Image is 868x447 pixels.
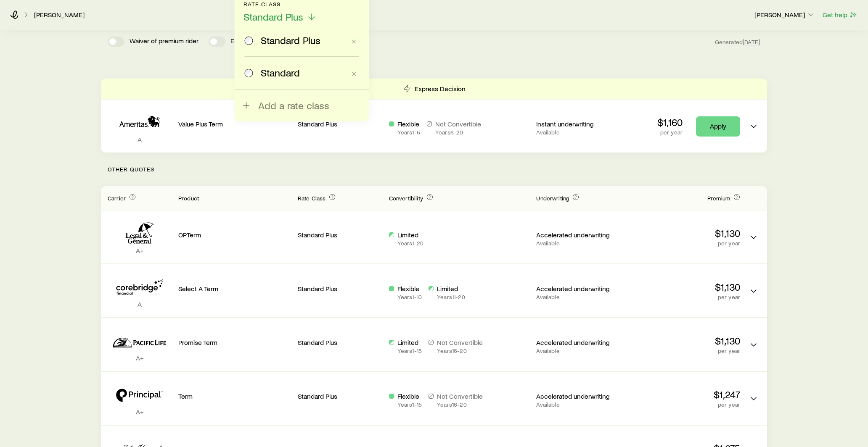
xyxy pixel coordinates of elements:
[397,231,423,239] p: Limited
[108,195,126,202] span: Carrier
[536,195,569,202] span: Underwriting
[178,195,199,202] span: Product
[536,231,621,239] p: Accelerated underwriting
[397,129,420,136] p: Years 1 - 5
[627,294,740,300] p: per year
[657,116,683,128] p: $1,160
[108,408,172,416] p: A+
[536,120,621,128] p: Instant underwriting
[397,294,422,300] p: Years 1 - 10
[536,240,621,247] p: Available
[298,284,382,293] p: Standard Plus
[437,338,483,347] p: Not Convertible
[34,11,85,19] a: [PERSON_NAME]
[298,338,382,347] p: Standard Plus
[298,392,382,400] p: Standard Plus
[397,392,422,400] p: Flexible
[627,347,740,354] p: per year
[437,294,465,300] p: Years 11 - 20
[437,284,465,293] p: Limited
[754,10,815,20] button: [PERSON_NAME]
[437,347,483,354] p: Years 16 - 20
[536,392,621,400] p: Accelerated underwriting
[130,37,198,47] p: Waiver of premium rider
[437,392,483,400] p: Not Convertible
[754,11,815,19] p: [PERSON_NAME]
[743,38,760,46] span: [DATE]
[397,240,423,247] p: Years 1 - 20
[101,79,767,153] div: Term quotes
[397,284,422,293] p: Flexible
[101,153,767,186] p: Other Quotes
[243,11,303,23] span: Standard Plus
[298,120,382,128] p: Standard Plus
[435,120,481,128] p: Not Convertible
[298,231,382,239] p: Standard Plus
[536,347,621,354] p: Available
[437,401,483,408] p: Years 16 - 20
[715,38,760,46] span: Generated
[627,227,740,239] p: $1,130
[707,195,730,202] span: Premium
[415,84,466,93] p: Express Decision
[389,195,423,202] span: Convertibility
[627,335,740,347] p: $1,130
[627,401,740,408] p: per year
[178,338,291,347] p: Promise Term
[230,37,297,47] p: Extended convertibility
[627,389,740,400] p: $1,247
[298,195,326,202] span: Rate Class
[243,1,317,8] p: Rate Class
[397,347,422,354] p: Years 1 - 15
[435,129,481,136] p: Years 6 - 20
[536,284,621,293] p: Accelerated underwriting
[536,129,621,136] p: Available
[178,284,291,293] p: Select A Term
[178,120,291,128] p: Value Plus Term
[536,401,621,408] p: Available
[397,338,422,347] p: Limited
[108,246,172,255] p: A+
[536,338,621,347] p: Accelerated underwriting
[696,116,740,137] a: Apply
[627,240,740,247] p: per year
[627,281,740,293] p: $1,130
[243,1,317,23] button: Rate ClassStandard Plus
[108,135,172,144] p: A
[822,10,858,20] button: Get help
[108,354,172,362] p: A+
[108,300,172,308] p: A
[536,294,621,300] p: Available
[397,120,420,128] p: Flexible
[178,231,291,239] p: OPTerm
[657,129,683,136] p: per year
[397,401,422,408] p: Years 1 - 15
[178,392,291,400] p: Term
